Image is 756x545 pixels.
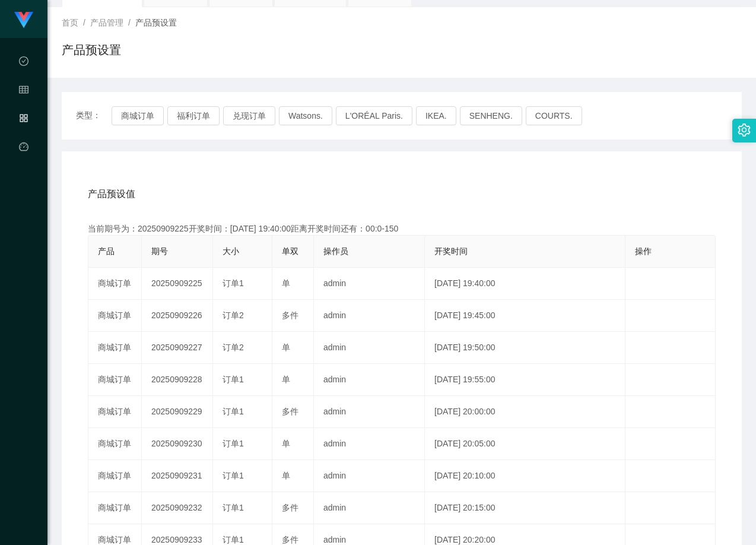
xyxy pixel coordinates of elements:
td: admin [314,332,425,364]
span: 订单1 [223,439,244,448]
td: 商城订单 [88,300,142,332]
td: 20250909225 [142,268,213,300]
span: 期号 [151,246,168,256]
span: 会员管理 [19,85,28,191]
td: admin [314,428,425,460]
td: 20250909231 [142,460,213,492]
td: 商城订单 [88,428,142,460]
span: 订单1 [223,407,244,416]
i: 图标: table [19,80,28,103]
span: 订单1 [223,503,244,512]
td: [DATE] 20:05:00 [425,428,625,460]
td: admin [314,492,425,524]
span: 多件 [282,310,298,320]
span: 类型： [76,106,112,125]
img: logo.9652507e.png [14,12,33,28]
td: 20250909226 [142,300,213,332]
td: admin [314,396,425,428]
span: 产品预设置 [135,18,177,27]
span: 开奖时间 [434,246,468,256]
td: [DATE] 20:15:00 [425,492,625,524]
span: 操作 [635,246,652,256]
button: Watsons. [279,106,332,125]
span: 产品 [98,246,115,256]
span: 订单1 [223,535,244,544]
td: [DATE] 20:00:00 [425,396,625,428]
span: / [83,18,85,27]
td: 商城订单 [88,460,142,492]
span: / [128,18,131,27]
a: 图标: dashboard平台首页 [19,135,28,255]
td: 商城订单 [88,364,142,396]
i: 图标: setting [738,123,751,137]
td: admin [314,300,425,332]
span: 订单2 [223,310,244,320]
td: 商城订单 [88,396,142,428]
span: 订单1 [223,278,244,288]
button: L'ORÉAL Paris. [336,106,412,125]
td: [DATE] 19:45:00 [425,300,625,332]
span: 多件 [282,407,298,416]
td: admin [314,364,425,396]
td: 商城订单 [88,268,142,300]
span: 单 [282,343,290,352]
td: admin [314,460,425,492]
td: 20250909232 [142,492,213,524]
div: 当前期号为：20250909225开奖时间：[DATE] 19:40:00距离开奖时间还有：00:0-150 [88,223,716,235]
td: [DATE] 19:50:00 [425,332,625,364]
button: 福利订单 [167,106,220,125]
td: 商城订单 [88,492,142,524]
span: 单 [282,439,290,448]
button: SENHENG. [460,106,522,125]
td: admin [314,268,425,300]
span: 订单2 [223,343,244,352]
td: 20250909230 [142,428,213,460]
span: 产品预设值 [88,187,135,201]
span: 单 [282,471,290,480]
span: 操作员 [323,246,348,256]
h1: 产品预设置 [62,41,121,59]
td: [DATE] 19:55:00 [425,364,625,396]
i: 图标: check-circle-o [19,51,28,75]
button: COURTS. [526,106,582,125]
button: 兑现订单 [223,106,275,125]
td: 20250909227 [142,332,213,364]
span: 多件 [282,535,298,544]
td: 商城订单 [88,332,142,364]
span: 数据中心 [19,57,28,163]
span: 产品管理 [90,18,123,27]
span: 单双 [282,246,298,256]
span: 单 [282,278,290,288]
span: 订单1 [223,375,244,384]
td: [DATE] 20:10:00 [425,460,625,492]
span: 首页 [62,18,78,27]
td: 20250909228 [142,364,213,396]
button: IKEA. [416,106,456,125]
td: 20250909229 [142,396,213,428]
span: 产品管理 [19,114,28,220]
span: 多件 [282,503,298,512]
td: [DATE] 19:40:00 [425,268,625,300]
span: 订单1 [223,471,244,480]
button: 商城订单 [112,106,164,125]
span: 单 [282,375,290,384]
span: 大小 [223,246,239,256]
i: 图标: appstore-o [19,108,28,132]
